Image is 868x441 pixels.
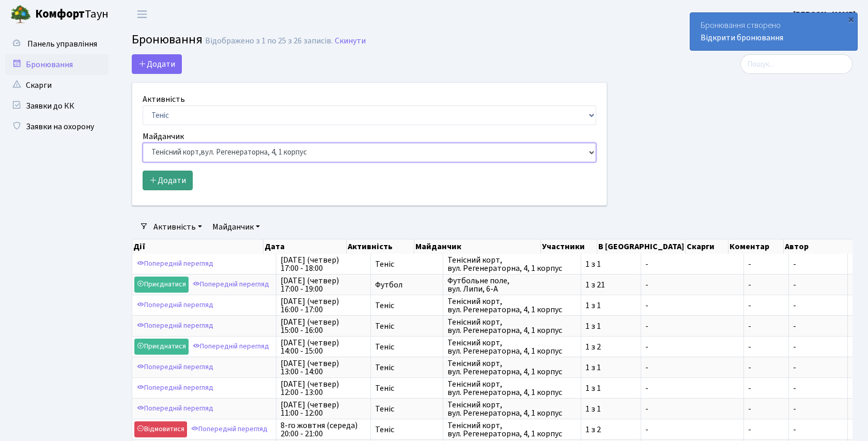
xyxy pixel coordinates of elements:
label: Активність [143,93,185,105]
span: - [645,343,739,351]
span: Тенісний корт, вул. Регенераторна, 4, 1 корпус [447,256,577,272]
span: 1 з 2 [585,343,637,351]
span: - [748,260,784,268]
span: - [748,405,784,413]
a: Активність [149,218,206,236]
span: Теніс [375,260,439,268]
span: - [793,383,796,394]
span: 1 з 1 [585,384,637,392]
span: - [793,279,796,291]
span: [DATE] (четвер) 12:00 - 13:00 [281,380,366,397]
th: Майданчик [414,239,541,254]
button: Переключити навігацію [129,6,155,23]
a: Попередній перегляд [190,277,272,293]
input: Пошук... [740,54,853,74]
span: Теніс [375,384,439,392]
span: - [793,321,796,332]
span: Футбольне поле, вул. Липи, 6-А [447,277,577,293]
div: Відображено з 1 по 25 з 26 записів. [205,36,333,46]
span: - [793,424,796,435]
a: Панель управління [5,34,109,54]
a: Приєднатися [134,277,189,293]
span: - [748,363,784,372]
span: Тенісний корт, вул. Регенераторна, 4, 1 корпус [447,401,577,417]
span: - [793,258,796,270]
a: Попередній перегляд [190,339,272,355]
span: 1 з 1 [585,260,637,268]
a: Попередній перегляд [134,401,216,417]
span: [DATE] (четвер) 17:00 - 19:00 [281,277,366,293]
span: - [645,363,739,372]
span: Тенісний корт, вул. Регенераторна, 4, 1 корпус [447,297,577,314]
a: Попередній перегляд [189,421,270,437]
div: × [846,14,856,24]
span: - [793,403,796,415]
span: - [748,301,784,310]
a: Попередній перегляд [134,380,216,396]
span: [DATE] (четвер) 15:00 - 16:00 [281,318,366,334]
a: Попередній перегляд [134,359,216,375]
span: Таун [35,6,109,23]
span: Теніс [375,405,439,413]
span: [DATE] (четвер) 16:00 - 17:00 [281,297,366,314]
span: - [748,384,784,392]
b: Комфорт [35,6,85,22]
span: Тенісний корт, вул. Регенераторна, 4, 1 корпус [447,380,577,397]
span: Теніс [375,425,439,434]
span: Тенісний корт, вул. Регенераторна, 4, 1 корпус [447,359,577,376]
span: - [645,301,739,310]
a: Попередній перегляд [134,318,216,334]
span: 1 з 1 [585,405,637,413]
span: - [645,322,739,330]
label: Майданчик [143,130,184,143]
span: [DATE] (четвер) 14:00 - 15:00 [281,339,366,355]
span: Теніс [375,301,439,310]
div: Бронювання створено [690,13,857,50]
span: [DATE] (четвер) 17:00 - 18:00 [281,256,366,272]
a: [PERSON_NAME] [793,8,856,21]
span: Теніс [375,322,439,330]
span: Теніс [375,363,439,372]
a: Скарги [5,75,109,96]
th: Коментар [729,239,784,254]
span: Футбол [375,281,439,289]
th: Дата [263,239,347,254]
th: Активність [347,239,415,254]
a: Приєднатися [134,339,189,355]
span: 1 з 21 [585,281,637,289]
a: Попередній перегляд [134,297,216,313]
th: Дії [132,239,263,254]
span: - [748,425,784,434]
th: В [GEOGRAPHIC_DATA] [597,239,686,254]
span: Тенісний корт, вул. Регенераторна, 4, 1 корпус [447,339,577,355]
span: 1 з 1 [585,322,637,330]
span: - [748,343,784,351]
span: Панель управління [27,38,97,50]
a: Попередній перегляд [134,256,216,272]
span: 1 з 1 [585,301,637,310]
span: [DATE] (четвер) 11:00 - 12:00 [281,401,366,417]
span: Бронювання [132,31,203,49]
span: - [645,384,739,392]
span: - [748,281,784,289]
span: Тенісний корт, вул. Регенераторна, 4, 1 корпус [447,318,577,334]
a: Заявки до КК [5,96,109,116]
b: [PERSON_NAME] [793,9,856,20]
span: 1 з 2 [585,425,637,434]
span: [DATE] (четвер) 13:00 - 14:00 [281,359,366,376]
button: Додати [143,171,193,190]
span: Тенісний корт, вул. Регенераторна, 4, 1 корпус [447,421,577,438]
th: Участники [541,239,597,254]
span: - [793,362,796,373]
span: - [793,341,796,353]
span: 1 з 1 [585,363,637,372]
a: Скинути [335,36,366,46]
a: Заявки на охорону [5,116,109,137]
a: Майданчик [208,218,264,236]
a: Відмовитися [134,421,187,437]
a: Бронювання [5,54,109,75]
span: Теніс [375,343,439,351]
span: - [645,425,739,434]
span: 8-го жовтня (середа) 20:00 - 21:00 [281,421,366,438]
img: logo.png [10,4,31,25]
